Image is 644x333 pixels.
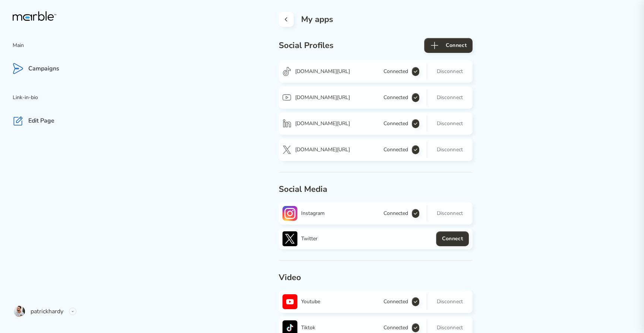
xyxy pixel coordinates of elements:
p: Connected [383,93,412,102]
h2: Social Media [279,184,327,195]
button: Disconnect [435,64,465,79]
p: Main [13,41,107,50]
button: Disconnect [435,90,465,105]
p: Edit Page [28,117,54,125]
button: Disconnect [435,294,465,309]
p: Connected [383,145,412,154]
p: Disconnect [437,323,463,332]
h4: Connect [446,41,467,50]
p: Connected [383,119,412,128]
p: Connected [383,67,412,76]
button: Disconnect [435,206,465,221]
p: Disconnect [437,145,463,154]
p: [DOMAIN_NAME][URL] [291,67,350,76]
p: twitter [297,234,318,243]
p: patrickhardy [31,307,63,316]
p: Connected [383,323,412,332]
p: [DOMAIN_NAME][URL] [291,93,350,102]
h4: Connect [442,234,463,243]
p: [DOMAIN_NAME][URL] [291,145,350,154]
button: Disconnect [435,116,465,131]
p: tiktok [297,323,315,332]
p: Connected [383,209,412,218]
h2: Video [279,272,301,283]
p: Disconnect [437,93,463,102]
button: Connect [436,231,469,246]
p: Link-in-bio [13,93,107,102]
button: Connect [424,38,473,53]
p: Disconnect [437,297,463,306]
p: youtube [297,297,320,306]
h2: Social Profiles [279,40,334,51]
p: Disconnect [437,209,463,218]
p: instagram [297,209,325,218]
p: Campaigns [28,65,59,73]
p: Disconnect [437,67,463,76]
p: [DOMAIN_NAME][URL] [291,119,350,128]
p: Connected [383,297,412,306]
p: Disconnect [437,119,463,128]
button: Disconnect [435,142,465,157]
h2: My apps [301,14,333,25]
